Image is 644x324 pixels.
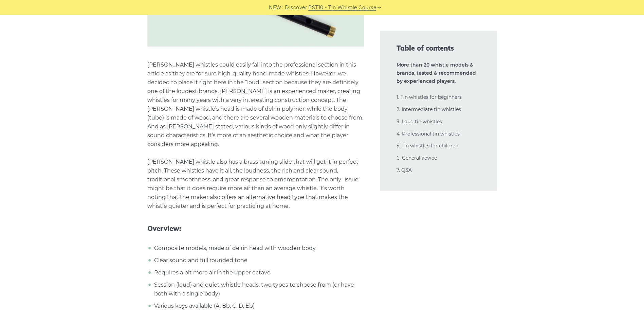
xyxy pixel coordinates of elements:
p: [PERSON_NAME] whistles could easily fall into the professional section in this article as they ar... [147,60,364,211]
li: Clear sound and full rounded tone [152,256,364,265]
a: 3. Loud tin whistles [397,119,442,125]
li: Session (loud) and quiet whistle heads, two types to choose from (or have both with a single body) [152,281,364,298]
li: Requires a bit more air in the upper octave [152,268,364,277]
span: Discover [285,4,307,12]
a: 4. Professional tin whistles [397,131,460,137]
a: 2. Intermediate tin whistles [397,106,461,112]
li: Composite models, made of delrin head with wooden body [152,244,364,253]
li: Various keys available (A, Bb, C, D, Eb) [152,302,364,310]
a: 1. Tin whistles for beginners [397,94,462,100]
a: PST10 - Tin Whistle Course [308,4,376,12]
span: Table of contents [397,43,481,53]
span: NEW: [269,4,283,12]
span: Overview: [147,224,364,233]
a: 6. General advice [397,155,437,161]
a: 5. Tin whistles for children [397,143,458,149]
strong: More than 20 whistle models & brands, tested & recommended by experienced players. [397,62,476,84]
a: 7. Q&A [397,167,412,173]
